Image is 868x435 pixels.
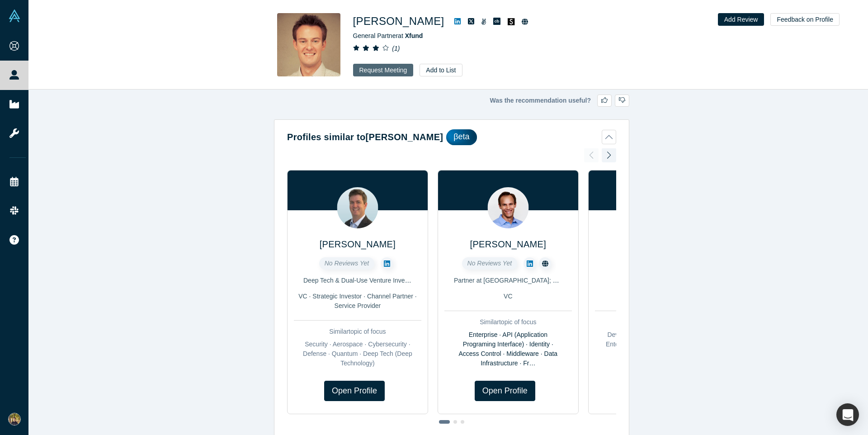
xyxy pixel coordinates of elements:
img: Brandon Farwell's Profile Image [277,13,340,76]
span: Security · Aerospace · Cybersecurity · Defense · Quantum · Deep Tech (Deep Technology) [303,340,412,367]
button: Add Review [718,13,764,26]
span: No Reviews Yet [467,260,512,267]
span: DevOps (Development Operations) · Enterprise · Enterprise Infrastructure · Vertical Software [606,331,711,357]
div: VC · Strategic Investor · Channel Partner · Service Provider [294,292,421,311]
span: No Reviews Yet [325,260,369,267]
img: Takafumi Kawano's Account [8,413,21,426]
span: General Partner at [353,32,423,39]
button: Add to List [420,64,462,76]
a: Xfund [405,32,423,39]
a: [PERSON_NAME] [470,239,546,249]
a: [PERSON_NAME] [320,239,396,249]
img: Patrick Salyer's Profile Image [487,187,528,228]
span: Deep Tech & Dual-Use Venture Investor [303,277,415,284]
h2: Profiles similar to [PERSON_NAME] [287,130,443,144]
img: Alchemist Vault Logo [8,9,21,22]
i: ( 1 ) [392,45,400,52]
div: VC [444,292,572,301]
button: Profiles similar to[PERSON_NAME]βeta [287,129,616,145]
div: Was the recommendation useful? [274,95,629,107]
img: Carter Callaway's Profile Image [337,187,378,228]
div: Enterprise · API (Application Programing Interface) · Identity · Access Control · Middleware · Da... [444,330,572,368]
button: Request Meeting [353,64,414,76]
div: Similar topic of focus [294,327,421,336]
div: Similar topic of focus [595,317,722,327]
h1: [PERSON_NAME] [353,13,444,29]
div: Similar topic of focus [444,317,572,327]
span: Partner at [GEOGRAPHIC_DATA]; Previously CEO at Gigya (Acquired by SAP) [454,277,677,284]
div: βeta [446,129,476,145]
button: Feedback on Profile [770,13,840,26]
a: Open Profile [324,381,385,401]
a: Open Profile [475,381,535,401]
div: Mentor · VC [595,292,722,301]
